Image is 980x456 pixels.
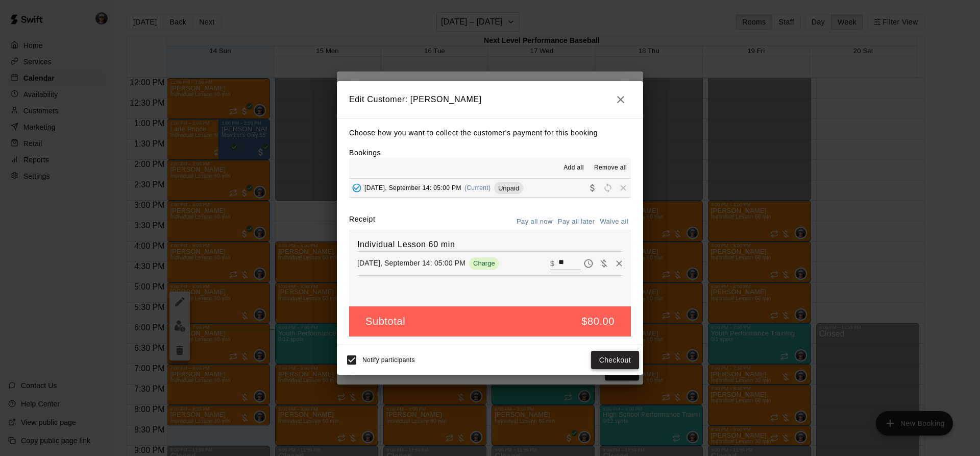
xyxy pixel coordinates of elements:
[464,184,491,191] span: (Current)
[362,356,415,364] span: Notify participants
[597,214,631,230] button: Waive all
[555,214,598,230] button: Pay all later
[357,258,465,268] p: [DATE], September 14: 05:00 PM
[590,160,631,176] button: Remove all
[611,256,627,271] button: Remove
[349,127,631,139] p: Choose how you want to collect the customer's payment for this booking
[594,163,627,173] span: Remove all
[616,184,631,191] span: Remove
[469,259,499,267] span: Charge
[550,258,554,269] p: $
[365,315,405,328] h5: Subtotal
[357,238,623,251] h6: Individual Lesson 60 min
[514,214,555,230] button: Pay all now
[581,315,615,328] h5: $80.00
[349,149,381,157] label: Bookings
[349,180,364,196] button: Added - Collect Payment
[349,214,375,230] label: Receipt
[557,160,590,176] button: Add all
[596,258,611,267] span: Waive payment
[591,351,639,370] button: Checkout
[349,179,631,198] button: Added - Collect Payment[DATE], September 14: 05:00 PM(Current)UnpaidCollect paymentRescheduleRemove
[364,184,461,191] span: [DATE], September 14: 05:00 PM
[563,163,584,173] span: Add all
[494,184,523,192] span: Unpaid
[581,258,596,267] span: Pay later
[337,81,643,118] h2: Edit Customer: [PERSON_NAME]
[585,184,600,191] span: Collect payment
[600,184,616,191] span: Reschedule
